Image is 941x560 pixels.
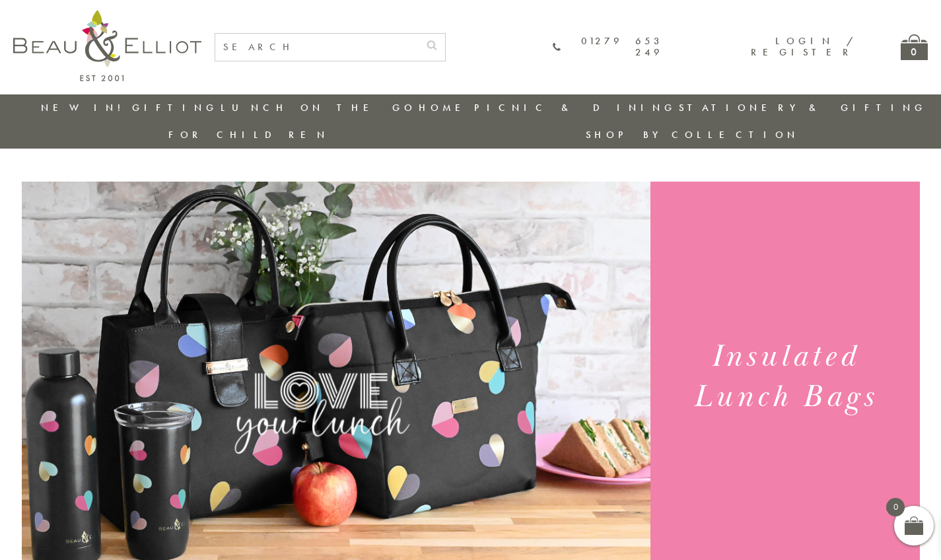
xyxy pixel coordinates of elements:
[419,101,471,114] a: Home
[586,128,799,141] a: Shop by collection
[474,101,676,114] a: Picnic & Dining
[221,101,416,114] a: Lunch On The Go
[901,34,928,60] a: 0
[886,498,905,516] span: 0
[13,10,201,81] img: logo
[215,34,419,61] input: SEARCH
[132,101,218,114] a: Gifting
[679,101,926,114] a: Stationery & Gifting
[751,34,854,59] a: Login / Register
[553,36,663,59] a: 01279 653 249
[41,101,129,114] a: New in!
[666,337,903,417] h1: Insulated Lunch Bags
[168,128,329,141] a: For Children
